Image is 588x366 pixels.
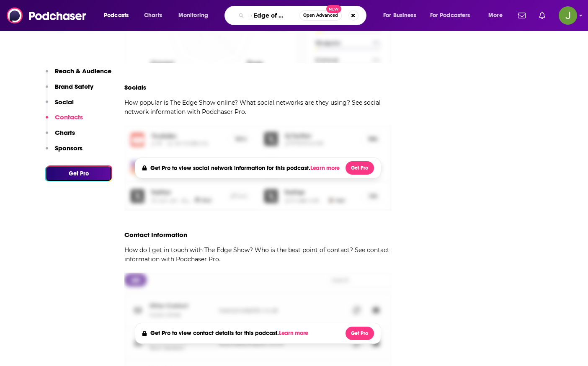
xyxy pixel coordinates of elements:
button: open menu [98,9,139,22]
p: Charts [55,129,75,137]
p: Reach & Audience [55,67,111,75]
span: Charts [144,10,162,21]
button: open menu [173,9,219,22]
p: Contacts [55,113,83,121]
h4: Get Pro to view social network information for this podcast. [150,165,338,172]
button: Contacts [46,113,83,129]
button: open menu [377,9,427,22]
button: Get Pro [46,166,111,181]
span: Logged in as jon47193 [559,6,577,25]
button: Learn more [279,330,311,337]
a: Show notifications dropdown [536,8,549,23]
button: open menu [482,9,513,22]
span: Podcasts [104,10,129,21]
p: Social [55,98,74,106]
button: Show profile menu [559,6,577,25]
span: For Business [383,10,416,21]
span: More [488,10,503,21]
button: Brand Safety [46,82,93,98]
input: Search podcasts, credits, & more... [248,9,299,22]
h4: Get Pro to view contact details for this podcast. [150,330,311,337]
h3: Socials [124,83,146,91]
button: Open AdvancedNew [299,10,342,21]
a: Show notifications dropdown [515,8,529,23]
span: New [326,5,341,13]
h3: Contact Information [124,231,187,239]
img: Podchaser - Follow, Share and Rate Podcasts [7,8,87,23]
p: How do I get in touch with The Edge Show? Who is the best point of contact? See contact informati... [124,245,392,264]
button: Charts [46,129,75,144]
div: Search podcasts, credits, & more... [232,6,374,25]
p: Sponsors [55,144,83,152]
p: Brand Safety [55,82,93,90]
button: Get Pro [346,161,374,175]
span: Monitoring [178,10,208,21]
button: open menu [425,9,482,22]
button: Learn more [310,165,342,172]
button: Social [46,98,74,113]
p: How popular is The Edge Show online? What social networks are they using? See social network info... [124,98,392,116]
img: User Profile [559,6,577,25]
span: Open Advanced [303,13,338,18]
button: Get Pro [346,327,374,340]
button: Reach & Audience [46,67,111,82]
a: Charts [139,9,167,22]
span: For Podcasters [430,10,470,21]
button: Sponsors [46,144,83,160]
